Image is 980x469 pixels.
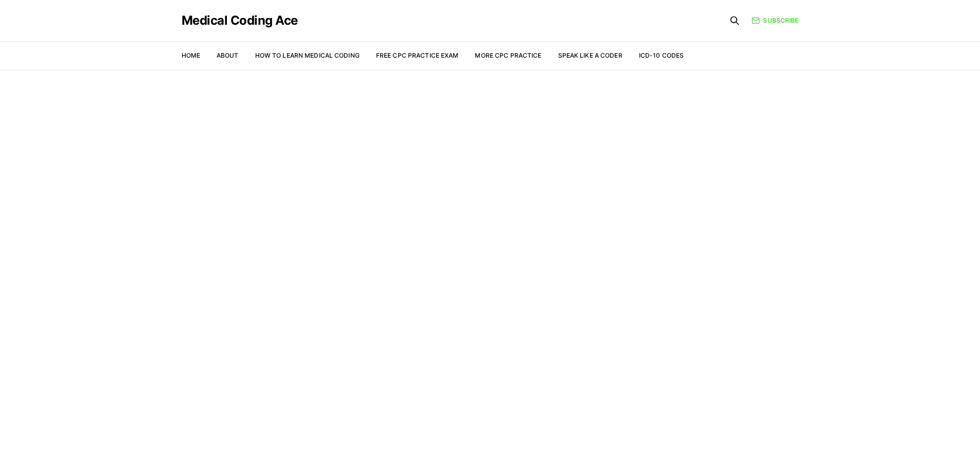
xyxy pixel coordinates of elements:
a: About [217,51,239,59]
a: Subscribe [752,16,798,25]
a: Speak Like a Coder [558,51,622,59]
a: Medical Coding Ace [182,14,298,27]
a: Home [182,51,200,59]
a: How to Learn Medical Coding [255,51,360,59]
a: Free CPC Practice Exam [376,51,459,59]
a: More CPC Practice [475,51,541,59]
a: ICD-10 Codes [639,51,684,59]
